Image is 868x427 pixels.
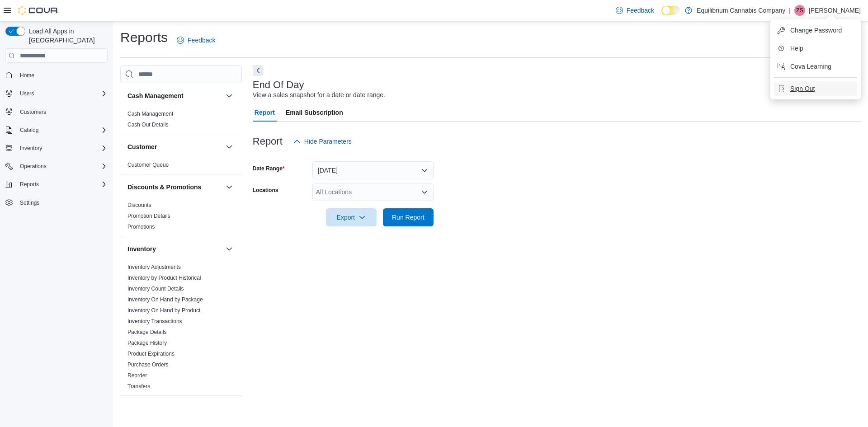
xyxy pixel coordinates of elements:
a: Inventory On Hand by Product [127,307,200,314]
span: Operations [20,163,47,170]
span: Users [20,90,34,97]
button: Open list of options [421,188,428,196]
span: Hide Parameters [304,137,352,146]
button: Change Password [774,23,857,38]
span: Load All Apps in [GEOGRAPHIC_DATA] [25,27,108,45]
a: Feedback [612,1,658,19]
span: Home [20,72,34,79]
a: Cash Management [127,111,173,117]
div: Customer [120,160,242,174]
a: Inventory On Hand by Package [127,296,203,303]
img: Cova [18,6,59,15]
a: Cash Out Details [127,122,169,128]
h3: Inventory [127,244,156,253]
a: Package History [127,340,167,346]
span: Settings [20,199,39,206]
button: Export [326,208,377,226]
a: Inventory Adjustments [127,264,181,270]
a: Promotions [127,224,155,230]
span: Reports [16,179,108,190]
a: Home [16,70,38,81]
span: Promotions [127,223,155,230]
a: Inventory Transactions [127,318,182,324]
a: Transfers [127,383,150,389]
span: Inventory [16,143,108,154]
span: Help [790,44,803,53]
span: Run Report [392,213,425,222]
button: Run Report [383,208,434,226]
h3: Discounts & Promotions [127,183,201,192]
span: Settings [16,197,108,208]
a: Inventory Count Details [127,286,184,292]
p: | [789,5,791,16]
span: Sign Out [790,84,815,93]
a: Inventory by Product Historical [127,275,201,281]
button: Hide Parameters [290,132,355,150]
button: Catalog [16,125,42,136]
span: Cash Out Details [127,121,169,128]
button: Inventory [2,142,111,155]
span: Customers [16,106,108,117]
a: Settings [16,197,43,208]
div: Zack Sanchez [794,5,805,16]
label: Locations [253,187,278,194]
span: Reorder [127,372,147,379]
button: Help [774,41,857,56]
button: Loyalty [224,403,235,414]
button: [DATE] [312,161,434,179]
span: Discounts [127,202,151,209]
input: Dark Mode [661,6,680,15]
span: Catalog [16,125,108,136]
button: Inventory [224,244,235,254]
button: Next [253,65,264,76]
button: Inventory [127,244,222,253]
button: Users [2,87,111,100]
span: Email Subscription [286,103,343,122]
span: Customers [20,108,46,116]
span: Change Password [790,26,842,35]
button: Catalog [2,124,111,136]
span: Package Details [127,328,167,336]
h1: Reports [120,28,168,47]
a: Product Expirations [127,351,175,357]
a: Customer Queue [127,162,169,168]
button: Discounts & Promotions [127,183,222,192]
button: Sign Out [774,81,857,96]
label: Date Range [253,165,285,172]
div: Cash Management [120,108,242,134]
button: Customer [127,142,222,151]
button: Reports [2,178,111,191]
span: Product Expirations [127,350,175,357]
button: Cash Management [224,90,235,101]
button: Reports [16,179,42,190]
a: Purchase Orders [127,361,169,368]
span: Inventory Count Details [127,285,184,292]
button: Operations [2,160,111,173]
button: Discounts & Promotions [224,182,235,192]
a: Discounts [127,202,151,208]
span: Inventory Transactions [127,318,182,325]
span: Operations [16,161,108,172]
button: Operations [16,161,50,172]
a: Feedback [173,31,219,49]
a: Customers [16,107,50,117]
a: Reorder [127,372,147,379]
div: Inventory [120,262,242,395]
span: Reports [20,181,39,188]
span: Export [331,208,371,226]
a: Promotion Details [127,213,170,219]
button: Settings [2,196,111,209]
span: ZS [796,5,803,16]
button: Customer [224,141,235,152]
span: Purchase Orders [127,361,169,368]
span: Inventory [20,145,42,152]
h3: Customer [127,142,157,151]
button: Users [16,88,38,99]
div: View a sales snapshot for a date or date range. [253,90,385,100]
button: Cova Learning [774,59,857,74]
